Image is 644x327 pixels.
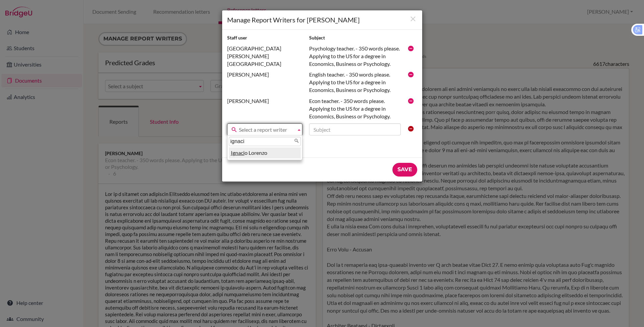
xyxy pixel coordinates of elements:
em: Ignaci [231,149,245,156]
h2: Staff user [227,35,302,41]
div: Econ teacher. - 350 words please. Applying to the US for a degree in Economics, Business or Psych... [306,97,404,120]
input: Save [392,163,417,177]
input: Subject [309,123,401,135]
button: Close [409,15,417,24]
div: [GEOGRAPHIC_DATA][PERSON_NAME][GEOGRAPHIC_DATA] [224,45,306,68]
span: Select a report writer [239,124,293,136]
div: Psychology teacher. - 350 words please. Applying to the US for a degree in Economics, Business or... [306,45,404,68]
div: English teacher. - 350 words please. Applying to the US for a degree in Economics, Business or Ps... [306,71,404,94]
li: o Lorenzo [229,147,301,158]
i: Remove report writer [407,98,414,104]
i: Remove report writer [407,71,414,78]
div: [PERSON_NAME] [224,97,306,105]
h2: Subject [309,35,401,41]
i: Remove report writer [407,45,414,52]
h1: Manage Report Writers for [PERSON_NAME] [227,15,417,24]
div: [PERSON_NAME] [224,71,306,79]
i: Clear report writer [407,125,414,132]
